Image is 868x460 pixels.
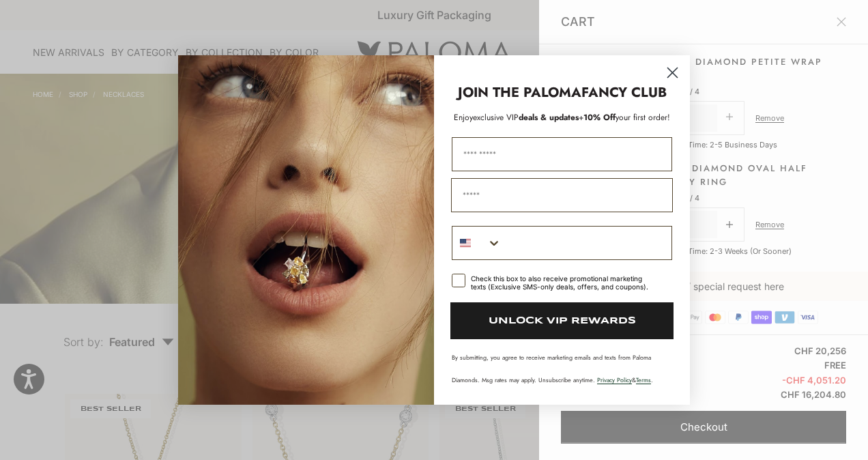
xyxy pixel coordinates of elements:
[583,111,616,124] span: 10% Off
[178,55,434,405] img: Loading...
[452,353,672,384] p: By submitting, you agree to receive marketing emails and texts from Paloma Diamonds. Msg rates ma...
[451,178,673,212] input: Email
[636,375,651,384] a: Terms
[581,83,667,102] strong: FANCY CLUB
[460,238,471,248] img: United States
[661,61,684,85] button: Close dialog
[452,227,502,259] button: Search Countries
[458,83,581,102] strong: JOIN THE PALOMA
[473,111,519,124] span: exclusive VIP
[597,375,632,384] a: Privacy Policy
[597,375,653,384] span: & .
[579,111,670,124] span: + your first order!
[454,111,473,124] span: Enjoy
[450,302,674,339] button: UNLOCK VIP REWARDS
[473,111,579,124] span: deals & updates
[471,274,656,291] div: Check this box to also receive promotional marketing texts (Exclusive SMS-only deals, offers, and...
[452,137,672,171] input: First Name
